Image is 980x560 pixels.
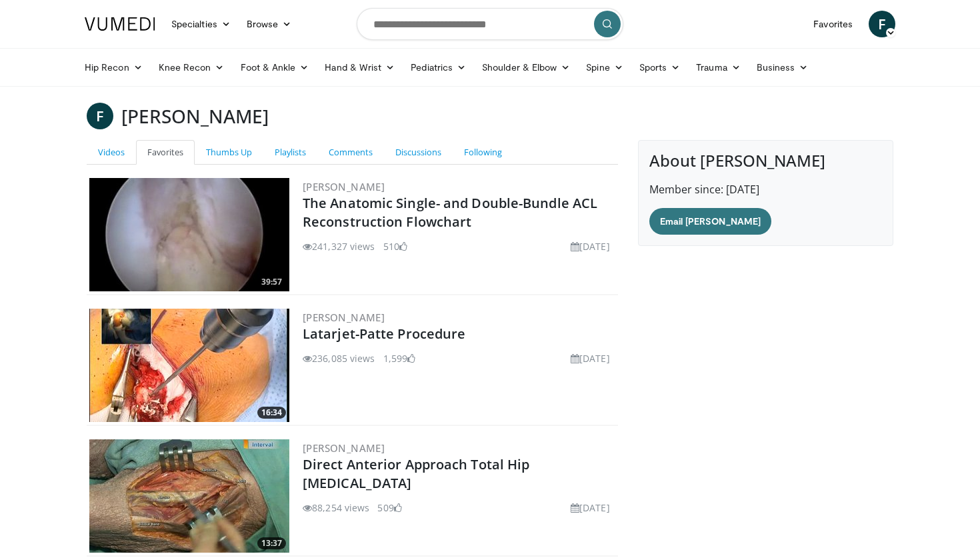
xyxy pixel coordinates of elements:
[403,54,474,81] a: Pediatrics
[87,140,136,165] a: Videos
[571,501,610,515] li: [DATE]
[257,276,286,288] span: 39:57
[805,11,861,37] a: Favorites
[749,54,817,81] a: Business
[87,103,113,129] a: F
[571,351,610,365] li: [DATE]
[317,54,403,81] a: Hand & Wrist
[649,151,882,171] h4: About [PERSON_NAME]
[136,140,195,165] a: Favorites
[571,239,610,253] li: [DATE]
[578,54,631,81] a: Spine
[303,325,465,343] a: Latarjet-Patte Procedure
[89,309,289,422] a: 16:34
[303,441,385,455] a: [PERSON_NAME]
[384,140,453,165] a: Discussions
[89,439,289,553] img: 294118_0000_1.png.300x170_q85_crop-smart_upscale.jpg
[649,208,771,235] a: Email [PERSON_NAME]
[195,140,263,165] a: Thumbs Up
[383,239,407,253] li: 510
[303,351,375,365] li: 236,085 views
[317,140,384,165] a: Comments
[688,54,749,81] a: Trauma
[163,11,239,37] a: Specialties
[257,407,286,419] span: 16:34
[303,194,597,231] a: The Anatomic Single- and Double-Bundle ACL Reconstruction Flowchart
[474,54,578,81] a: Shoulder & Elbow
[303,239,375,253] li: 241,327 views
[453,140,513,165] a: Following
[303,455,529,492] a: Direct Anterior Approach Total Hip [MEDICAL_DATA]
[303,501,369,515] li: 88,254 views
[77,54,151,81] a: Hip Recon
[257,537,286,549] span: 13:37
[89,178,289,291] img: Fu_0_3.png.300x170_q85_crop-smart_upscale.jpg
[263,140,317,165] a: Playlists
[233,54,317,81] a: Foot & Ankle
[89,178,289,291] a: 39:57
[869,11,895,37] a: F
[151,54,233,81] a: Knee Recon
[89,309,289,422] img: 617583_3.png.300x170_q85_crop-smart_upscale.jpg
[649,181,882,197] p: Member since: [DATE]
[631,54,689,81] a: Sports
[121,103,269,129] h3: [PERSON_NAME]
[303,311,385,324] a: [PERSON_NAME]
[89,439,289,553] a: 13:37
[303,180,385,193] a: [PERSON_NAME]
[377,501,401,515] li: 509
[239,11,300,37] a: Browse
[357,8,623,40] input: Search topics, interventions
[383,351,416,365] li: 1,599
[85,17,155,31] img: VuMedi Logo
